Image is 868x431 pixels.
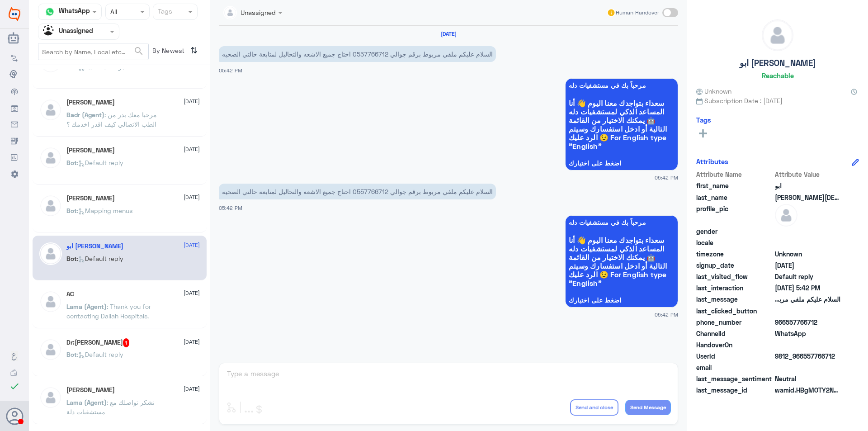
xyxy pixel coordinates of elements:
span: 05:42 PM [219,67,242,73]
span: 2025-09-14T14:42:02.799Z [775,260,840,270]
span: : مرحبا معك بدر من الطب الاتصالي كيف اقدر اخدمك ؟ [66,111,157,128]
span: 2 [775,329,840,338]
span: UserId [696,351,773,361]
img: defaultAdmin.png [39,386,62,409]
span: profile_pic [696,204,773,225]
span: null [775,238,840,247]
span: [DATE] [184,145,200,153]
img: defaultAdmin.png [39,290,62,313]
h5: ام حسين [66,99,115,106]
span: مسفر السبيعي [775,193,840,202]
span: first_name [696,181,773,190]
span: : Default reply [77,159,123,166]
span: اضغط على اختيارك [569,297,675,304]
img: whatsapp.png [43,5,57,19]
h6: [DATE] [424,31,473,37]
h6: Attributes [696,157,728,166]
span: [DATE] [184,289,200,297]
span: 05:42 PM [219,205,242,211]
span: last_message_sentiment [696,374,773,384]
button: search [133,44,144,59]
span: Subscription Date : [DATE] [696,96,859,105]
span: last_interaction [696,283,773,293]
span: null [775,340,840,350]
span: سعداء بتواجدك معنا اليوم 👋 أنا المساعد الذكي لمستشفيات دله 🤖 يمكنك الاختيار من القائمة التالية أو... [569,99,675,150]
span: locale [696,238,773,247]
span: gender [696,227,773,236]
h5: Mariam Alrayes [66,194,115,202]
img: defaultAdmin.png [39,338,62,361]
span: ChannelId [696,329,773,338]
span: 966557766712 [775,317,840,327]
span: null [775,306,840,316]
span: 2025-09-14T14:42:42.86Z [775,283,840,293]
img: defaultAdmin.png [39,242,62,265]
span: last_name [696,193,773,202]
div: Tags [156,6,172,18]
span: 05:42 PM [655,174,678,181]
span: last_visited_flow [696,272,773,281]
span: wamid.HBgMOTY2NTU3NzY2NzEyFQIAEhgUMkE5MkZCNkJBNDNBMDg4NTFDMTUA [775,385,840,395]
h5: Dr:mohamed mohey [66,338,130,347]
span: اضغط على اختيارك [569,160,675,167]
span: Attribute Value [775,170,840,179]
img: defaultAdmin.png [39,194,62,217]
span: [DATE] [184,193,200,201]
h5: Sara Alfaran [66,386,115,394]
p: 14/9/2025, 5:42 PM [219,46,496,62]
h5: Mubarak [66,147,115,154]
i: check [9,381,20,392]
img: Widebot Logo [9,7,20,21]
span: مرحباً بك في مستشفيات دله [569,82,675,89]
span: Attribute Name [696,170,773,179]
span: timezone [696,249,773,259]
span: null [775,227,840,236]
h6: Reachable [762,71,794,80]
span: السلام عليكم ملفي مربوط برقم جوالي 0557766712 احتاج جميع الاشعه والتحاليل لمتابعة حالتي الصحيه [775,294,840,304]
span: Unknown [696,86,731,96]
i: ⇅ [190,43,198,58]
img: defaultAdmin.png [775,204,797,227]
span: : Default reply [77,255,123,262]
span: search [133,46,144,57]
button: Send Message [625,400,671,415]
input: Search by Name, Local etc… [38,43,148,60]
button: Avatar [6,407,23,425]
span: Lama (Agent) [66,398,107,406]
span: Bot [66,207,77,214]
span: ابو [775,181,840,190]
span: [DATE] [184,385,200,393]
span: 9812_966557766712 [775,351,840,361]
span: مرحباً بك في مستشفيات دله [569,219,675,226]
img: defaultAdmin.png [39,147,62,169]
span: 0 [775,374,840,384]
span: [DATE] [184,241,200,249]
span: Badr (Agent) [66,111,104,118]
img: defaultAdmin.png [39,99,62,121]
span: phone_number [696,317,773,327]
span: : Mapping menus [77,207,132,214]
button: Send and close [570,399,618,416]
span: Default reply [775,272,840,281]
h5: AC [66,290,74,298]
span: Unknown [775,249,840,259]
span: Lama (Agent) [66,303,107,310]
span: : Thank you for contacting Dallah Hospitals. [66,303,151,320]
span: last_message [696,294,773,304]
span: 05:42 PM [655,311,678,318]
span: last_message_id [696,385,773,395]
img: Unassigned.svg [43,25,57,38]
span: last_clicked_button [696,306,773,316]
span: [DATE] [184,338,200,346]
span: email [696,363,773,372]
span: : نشكر تواصلك مع مستشفيات دلة [66,398,155,416]
span: 1 [123,338,130,347]
span: Bot [66,159,77,166]
span: HandoverOn [696,340,773,350]
p: 14/9/2025, 5:42 PM [219,184,496,199]
h6: Tags [696,116,711,124]
span: Bot [66,255,77,262]
span: : Default reply [77,350,123,358]
span: [DATE] [184,97,200,105]
h5: ابو مسفر السبيعي [66,242,123,250]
